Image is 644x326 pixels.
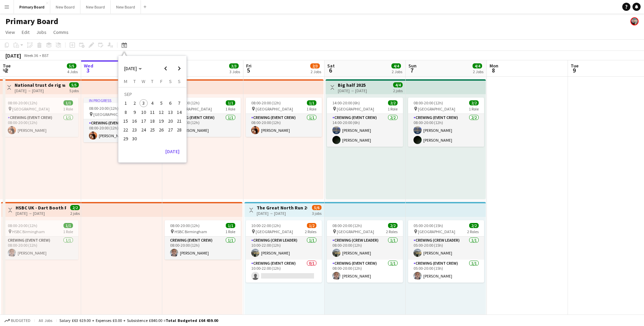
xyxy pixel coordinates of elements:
[388,223,398,228] span: 2/2
[408,98,484,147] div: 08:00-20:00 (12h)2/2 [GEOGRAPHIC_DATA]1 RoleCrewing (Event Crew)2/208:00-20:00 (12h)[PERSON_NAME]...
[175,99,183,107] span: 7
[165,114,241,137] app-card-role: Crewing (Event Crew)1/108:00-20:00 (12h)[PERSON_NAME]
[327,114,403,147] app-card-role: Crewing (Event Crew)2/214:00-20:00 (6h)[PERSON_NAME][PERSON_NAME]
[67,69,78,74] div: 4 Jobs
[418,229,455,234] span: [GEOGRAPHIC_DATA]
[5,16,58,26] h1: Primary Board
[165,220,241,260] app-job-card: 08:00-20:00 (12h)1/1 HSBC Birmingham1 RoleCrewing (Event Crew)1/108:00-20:00 (12h)[PERSON_NAME]
[34,28,49,37] a: Jobs
[50,0,80,14] button: New Board
[63,106,73,111] span: 1 Role
[392,69,402,74] div: 2 Jobs
[22,53,39,58] span: Week 36
[630,17,639,25] app-user-avatar: Richard Langford
[121,117,130,125] button: 15-09-2025
[148,125,157,134] button: 25-09-2025
[473,69,483,74] div: 2 Jobs
[130,117,139,125] button: 16-09-2025
[157,126,165,134] span: 26
[148,99,157,107] button: 04-09-2025
[130,108,139,117] button: 09-09-2025
[170,223,200,228] span: 08:00-20:00 (12h)
[157,99,166,107] button: 05-09-2025
[338,82,367,88] h3: Big half 2025
[489,66,498,74] span: 8
[312,210,321,216] div: 3 jobs
[124,65,137,72] span: [DATE]
[157,117,165,125] span: 19
[391,63,401,68] span: 4/4
[63,100,73,105] span: 1/1
[148,117,157,125] button: 18-09-2025
[84,98,160,142] div: In progress08:00-20:00 (12h)1/1 [GEOGRAPHIC_DATA]1 RoleCrewing (Event Crew)1/108:00-20:00 (12h)[P...
[175,125,184,134] button: 28-09-2025
[63,223,73,228] span: 1/1
[15,82,65,88] h3: National trust de rig works Group 2
[338,88,367,93] div: [DATE] → [DATE]
[166,108,174,116] span: 13
[122,135,130,143] span: 29
[251,223,281,228] span: 10:00-22:00 (12h)
[16,205,66,211] h3: HSBC UK - Dart Booth Project - [GEOGRAPHIC_DATA]
[307,100,316,105] span: 1/1
[490,63,498,69] span: Mon
[122,126,130,134] span: 22
[571,63,578,69] span: Tue
[165,237,241,260] app-card-role: Crewing (Event Crew)1/108:00-20:00 (12h)[PERSON_NAME]
[130,134,139,143] button: 30-09-2025
[246,260,322,283] app-card-role: Crewing (Event Crew)0/110:00-22:00 (12h)
[131,108,139,116] span: 9
[63,229,73,234] span: 1 Role
[257,205,307,211] h3: The Great North Run 2025
[131,117,139,125] span: 16
[332,100,360,105] span: 14:00-20:00 (6h)
[121,90,184,99] td: SEP
[246,220,322,283] app-job-card: 10:00-22:00 (12h)1/2 [GEOGRAPHIC_DATA]2 RolesCrewing (Crew Leader)1/110:00-22:00 (12h)[PERSON_NAM...
[11,318,31,323] span: Budgeted
[246,63,252,69] span: Fri
[139,125,148,134] button: 24-09-2025
[178,78,181,84] span: S
[327,260,403,283] app-card-role: Crewing (Event Crew)1/108:00-20:00 (12h)[PERSON_NAME]
[67,63,76,68] span: 5/5
[157,108,165,116] span: 12
[160,78,163,84] span: F
[84,119,160,142] app-card-role: Crewing (Event Crew)1/108:00-20:00 (12h)[PERSON_NAME]
[407,66,417,74] span: 7
[327,220,403,283] div: 08:00-20:00 (12h)2/2 [GEOGRAPHIC_DATA]2 RolesCrewing (Crew Leader)1/108:00-20:00 (12h)[PERSON_NAM...
[473,63,482,68] span: 4/4
[19,28,32,37] a: Edit
[169,78,172,84] span: S
[174,229,207,234] span: HSBC Birmingham
[16,211,66,216] div: [DATE] → [DATE]
[148,108,157,117] button: 11-09-2025
[70,205,80,210] span: 2/2
[408,220,484,283] app-job-card: 05:00-20:00 (15h)2/2 [GEOGRAPHIC_DATA]2 RolesCrewing (Crew Leader)1/105:00-20:00 (15h)[PERSON_NAM...
[174,106,212,111] span: [GEOGRAPHIC_DATA]
[166,318,218,323] span: Total Budgeted £64 459.00
[246,98,322,137] app-job-card: 08:00-20:00 (12h)1/1 [GEOGRAPHIC_DATA]1 RoleCrewing (Event Crew)1/108:00-20:00 (12h)[PERSON_NAME]
[2,220,78,260] div: 08:00-20:00 (12h)1/1 HSBC Birmingham1 RoleCrewing (Event Crew)1/108:00-20:00 (12h)[PERSON_NAME]
[307,223,316,228] span: 1/2
[175,108,184,117] button: 14-09-2025
[12,106,50,111] span: [GEOGRAPHIC_DATA]
[166,108,174,117] button: 13-09-2025
[8,100,37,105] span: 08:00-20:00 (12h)
[327,237,403,260] app-card-role: Crewing (Crew Leader)1/108:00-20:00 (12h)[PERSON_NAME]
[139,108,148,117] button: 10-09-2025
[3,63,11,69] span: Tue
[157,117,166,125] button: 19-09-2025
[148,108,157,116] span: 11
[157,125,166,134] button: 26-09-2025
[166,99,174,107] button: 06-09-2025
[2,237,78,260] app-card-role: Crewing (Event Crew)1/108:00-20:00 (12h)[PERSON_NAME]
[165,98,241,137] div: 08:00-20:00 (12h)1/1 [GEOGRAPHIC_DATA]1 RoleCrewing (Event Crew)1/108:00-20:00 (12h)[PERSON_NAME]
[163,146,182,157] button: [DATE]
[5,29,15,35] span: View
[142,78,145,84] span: W
[307,106,316,111] span: 1 Role
[166,117,174,125] span: 20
